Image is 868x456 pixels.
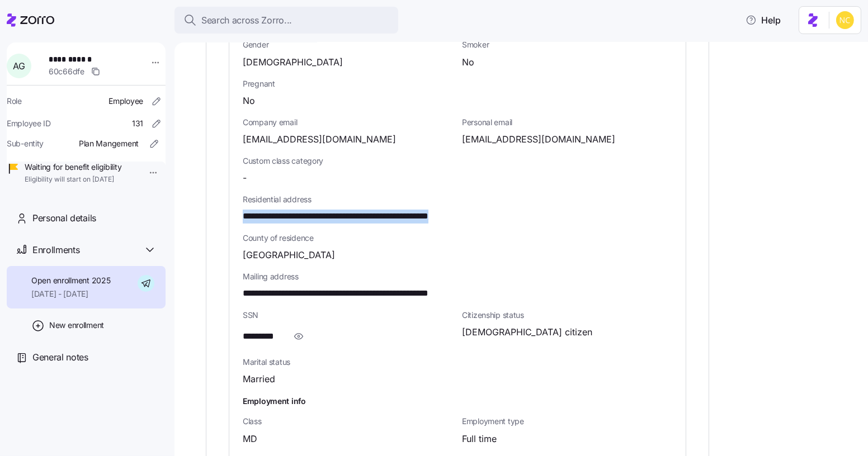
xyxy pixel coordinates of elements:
[243,55,343,69] span: [DEMOGRAPHIC_DATA]
[243,78,672,89] span: Pregnant
[25,161,121,173] span: Waiting for benefit eligibility
[836,11,854,29] img: e03b911e832a6112bf72643c5874f8d8
[243,194,672,205] span: Residential address
[243,432,257,446] span: MD
[243,271,672,282] span: Mailing address
[462,132,615,146] span: [EMAIL_ADDRESS][DOMAIN_NAME]
[243,357,453,368] span: Marital status
[31,288,110,300] span: [DATE] - [DATE]
[243,155,453,167] span: Custom class category
[79,138,139,149] span: Plan Mangement
[7,138,44,149] span: Sub-entity
[25,175,121,184] span: Eligibility will start on [DATE]
[132,118,143,129] span: 131
[49,320,104,331] span: New enrollment
[243,117,453,128] span: Company email
[462,55,474,69] span: No
[462,310,672,321] span: Citizenship status
[243,39,453,50] span: Gender
[243,171,247,185] span: -
[243,416,453,427] span: Class
[108,96,143,107] span: Employee
[31,275,110,286] span: Open enrollment 2025
[32,350,88,364] span: General notes
[243,94,255,108] span: No
[32,243,79,257] span: Enrollments
[462,325,592,339] span: [DEMOGRAPHIC_DATA] citizen
[462,117,672,128] span: Personal email
[243,372,275,386] span: Married
[7,118,51,129] span: Employee ID
[7,96,22,107] span: Role
[174,7,398,34] button: Search across Zorro...
[49,66,84,77] span: 60c66dfe
[243,232,672,244] span: County of residence
[243,132,396,146] span: [EMAIL_ADDRESS][DOMAIN_NAME]
[737,9,790,31] button: Help
[462,39,672,50] span: Smoker
[201,13,292,27] span: Search across Zorro...
[746,13,781,27] span: Help
[462,432,497,446] span: Full time
[32,211,96,225] span: Personal details
[462,416,672,427] span: Employment type
[243,248,335,262] span: [GEOGRAPHIC_DATA]
[13,61,25,70] span: A G
[243,395,672,407] h1: Employment info
[243,310,453,321] span: SSN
